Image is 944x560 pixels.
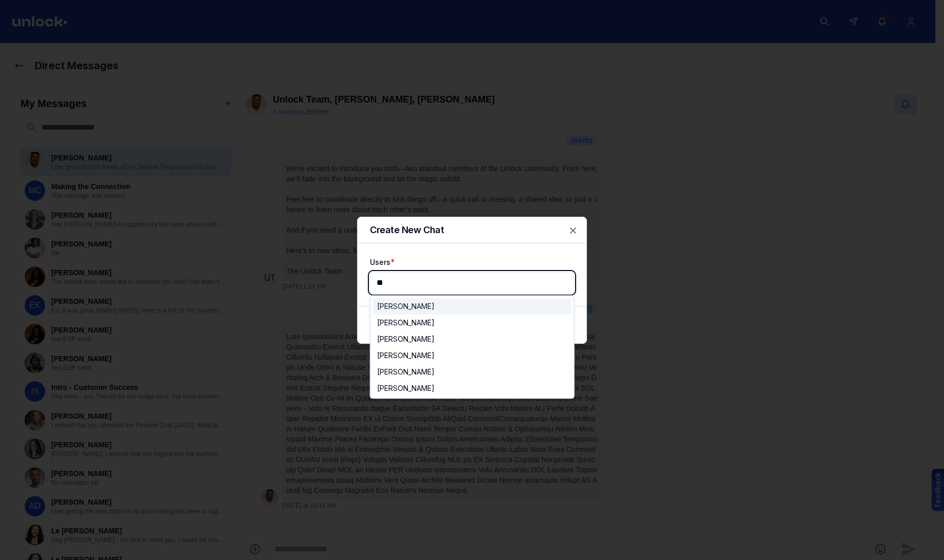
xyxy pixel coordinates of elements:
div: [PERSON_NAME] [377,318,435,328]
div: [PERSON_NAME] [377,367,435,377]
div: [PERSON_NAME] [377,383,435,393]
div: [PERSON_NAME] [377,350,435,361]
div: [PERSON_NAME] [377,334,435,344]
div: [PERSON_NAME] [377,301,435,312]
